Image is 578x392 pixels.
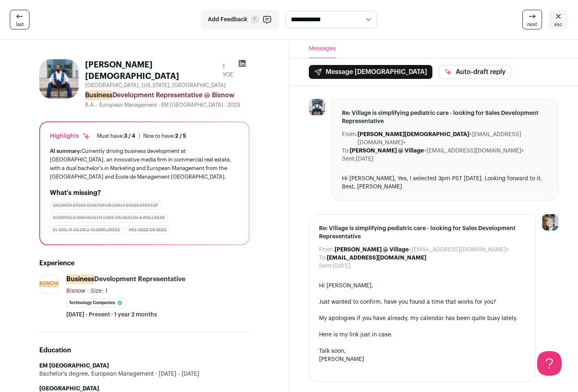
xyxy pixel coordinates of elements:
[85,82,226,89] span: [GEOGRAPHIC_DATA], [US_STATE], [GEOGRAPHIC_DATA]
[208,16,247,24] span: Add Feedback
[175,133,186,139] span: 2 / 5
[143,133,186,139] div: Nice to have:
[319,298,526,306] div: Just wanted to confirm, have you found a time that works for you?
[39,363,109,369] strong: EM [GEOGRAPHIC_DATA]
[39,258,250,268] h2: Experience
[319,224,526,241] span: Re: Village is simplifying pediatric care - looking for Sales Development Representative
[358,132,469,137] b: [PERSON_NAME][DEMOGRAPHIC_DATA]
[319,347,526,355] div: Talk soon,
[124,133,135,139] span: 3 / 4
[201,10,279,29] button: Add Feedback F
[319,332,393,338] a: Here is my link just in case.
[350,147,524,155] dd: <[EMAIL_ADDRESS][DOMAIN_NAME]>
[50,147,239,181] div: Currently driving business development at [GEOGRAPHIC_DATA], an innovative media firm in commerci...
[554,21,562,28] span: esc
[335,247,409,253] b: [PERSON_NAME] @ Village
[50,188,239,198] h2: What's missing?
[527,21,537,28] span: next
[50,226,123,235] div: 51-200, 11-50 or 2-10 employees
[85,102,250,108] div: B.A. - European Management - EM [GEOGRAPHIC_DATA] - 2023
[66,288,85,294] span: Bisnow
[309,99,325,115] img: 519ebb6d79938fd73cf1a3e404fa9bb8bf9474ab140284d74c0610e273b915d9.jpg
[66,274,94,284] mark: Business
[537,351,562,376] iframe: Help Scout Beacon - Open
[309,65,432,79] button: Message [DEMOGRAPHIC_DATA]
[342,109,549,125] span: Re: Village is simplifying pediatric care - looking for Sales Development Representative
[154,370,199,378] span: [DATE] - [DATE]
[66,311,157,319] span: [DATE] - Present · 1 year 2 months
[66,298,126,307] li: Technology Companies
[319,262,333,270] dt: Sent:
[319,314,526,323] div: My apologies if you have already, my calendar has been quite busy lately.
[319,355,526,363] div: [PERSON_NAME]
[309,40,336,58] button: Messages
[356,155,373,163] dd: [DATE]
[319,246,335,254] dt: From:
[319,254,327,262] dt: To:
[335,246,509,254] dd: <[EMAIL_ADDRESS][DOMAIN_NAME]>
[66,275,185,284] div: Development Representative
[85,59,219,82] h1: [PERSON_NAME][DEMOGRAPHIC_DATA]
[342,155,356,163] dt: Sent:
[319,282,526,290] div: Hi [PERSON_NAME],
[50,213,168,222] div: Hospitals and Health Care or Health & Wellness
[85,90,112,100] mark: Business
[342,130,358,147] dt: From:
[333,262,351,270] dd: [DATE]
[16,21,24,28] span: last
[522,10,542,29] a: next
[126,226,169,235] div: Pre-seed or Seed
[40,281,58,287] img: 9b2881db240680a93ba23132e08dd2e332f0ce3540c76d8ac20994e46f6bc4f0.png
[97,133,186,139] ul: |
[39,345,250,355] h2: Education
[50,148,81,154] span: AI summary:
[39,59,79,99] img: 519ebb6d79938fd73cf1a3e404fa9bb8bf9474ab140284d74c0610e273b915d9.jpg
[342,175,549,191] div: Hi [PERSON_NAME], Yes, I selected 3pm PST [DATE]. Looking forward to it. Best, [PERSON_NAME]
[542,214,558,231] img: 6494470-medium_jpg
[251,16,259,24] span: F
[50,201,161,210] div: Growth Stage Startup or Early Stage Startup
[39,370,250,378] div: Bachelor's degree, European Management
[39,386,99,392] strong: [GEOGRAPHIC_DATA]
[342,147,350,155] dt: To:
[439,65,511,79] button: Auto-draft reply
[358,130,549,147] dd: <[EMAIL_ADDRESS][DOMAIN_NAME]>
[327,255,426,261] b: [EMAIL_ADDRESS][DOMAIN_NAME]
[350,148,424,154] b: [PERSON_NAME] @ Village
[85,90,250,100] div: Development Representative @ Bisnow
[10,10,29,29] a: last
[87,288,108,294] span: · Size: 1
[50,132,90,140] div: Highlights
[97,133,135,139] div: Must have:
[223,63,235,79] div: 1 YOE
[549,10,568,29] a: esc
